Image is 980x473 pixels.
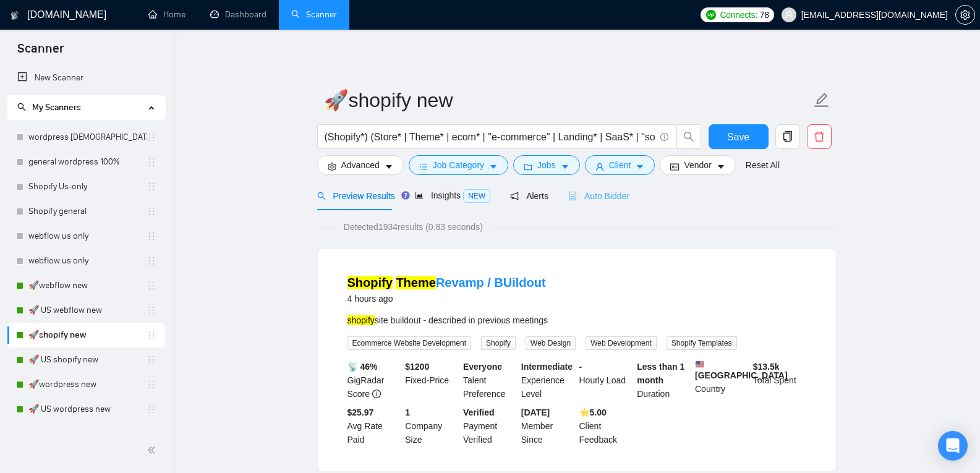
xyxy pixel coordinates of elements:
button: idcardVendorcaret-down [660,155,735,175]
li: Shopify general [7,199,165,224]
button: barsJob Categorycaret-down [409,155,508,175]
span: holder [147,380,156,390]
span: notification [510,192,519,200]
span: Connects: [720,8,757,22]
span: holder [147,157,156,167]
div: Country [692,360,751,401]
span: Jobs [537,158,556,172]
span: Vendor [684,158,711,172]
span: holder [147,207,156,216]
span: holder [147,355,156,365]
li: general wordpress 100% [7,150,165,174]
div: site buildout - described in previous meetings [347,313,806,327]
img: upwork-logo.png [706,10,716,20]
span: Shopify [481,336,516,350]
span: caret-down [636,162,644,171]
b: ⭐️ 5.00 [579,407,607,417]
span: setting [956,10,974,20]
div: 4 hours ago [347,291,546,306]
button: userClientcaret-down [585,155,655,175]
button: copy [775,124,800,149]
span: edit [814,92,830,108]
span: Auto Bidder [568,191,629,201]
div: Tooltip anchor [400,190,411,201]
span: Detected 1934 results (0.83 seconds) [335,220,492,234]
span: holder [147,256,156,266]
span: Advanced [341,158,380,172]
b: Intermediate [521,362,573,372]
span: holder [147,231,156,241]
span: search [677,131,701,142]
span: search [317,192,326,200]
span: holder [147,404,156,414]
span: Insights [415,190,490,200]
div: Open Intercom Messenger [938,431,968,461]
a: dashboardDashboard [210,9,266,20]
span: Client [609,158,631,172]
span: NEW [463,189,490,203]
span: setting [328,162,336,171]
span: Web Design [526,336,576,350]
span: user [785,11,793,19]
li: 🚀webflow new [7,273,165,298]
b: $25.97 [347,407,374,417]
a: homeHome [148,9,185,20]
a: general wordpress 100% [28,150,147,174]
b: 1 [405,407,410,417]
span: Job Category [433,158,484,172]
span: holder [147,132,156,142]
a: Shopify general [28,199,147,224]
a: Shopify ThemeRevamp / BUildout [347,276,546,289]
a: 🚀shopify new [28,323,147,347]
span: idcard [670,162,679,171]
li: 🚀 US webflow new [7,298,165,323]
span: bars [419,162,428,171]
mark: Theme [396,276,435,289]
div: Company Size [403,406,461,446]
a: setting [955,10,975,20]
a: 🚀webflow new [28,273,147,298]
span: info-circle [372,390,381,398]
b: - [579,362,582,372]
b: Everyone [463,362,502,372]
a: New Scanner [17,66,155,90]
li: 🚀shopify new [7,323,165,347]
input: Scanner name... [324,85,811,116]
span: 78 [760,8,769,22]
input: Search Freelance Jobs... [325,129,655,145]
li: Shopify Us-only [7,174,165,199]
span: Shopify Templates [667,336,737,350]
li: 🚀 US shopify new [7,347,165,372]
a: webflow us only [28,224,147,249]
b: $ 1200 [405,362,429,372]
button: Save [709,124,769,149]
a: wordpress [DEMOGRAPHIC_DATA]-only 100% [28,125,147,150]
span: holder [147,182,156,192]
div: GigRadar Score [345,360,403,401]
div: Avg Rate Paid [345,406,403,446]
button: setting [955,5,975,25]
div: Client Feedback [577,406,635,446]
span: area-chart [415,191,424,200]
li: 🚀wordpress new [7,372,165,397]
button: folderJobscaret-down [513,155,580,175]
li: 🚀ASP new [7,422,165,446]
li: New Scanner [7,66,165,90]
div: Payment Verified [461,406,519,446]
a: Reset All [746,158,780,172]
span: Web Development [586,336,657,350]
mark: shopify [347,315,375,325]
span: Ecommerce Website Development [347,336,472,350]
span: Save [727,129,749,145]
b: [DATE] [521,407,550,417]
span: caret-down [561,162,569,171]
span: holder [147,305,156,315]
span: copy [776,131,799,142]
li: webflow us only [7,224,165,249]
span: caret-down [717,162,725,171]
span: caret-down [489,162,498,171]
span: Preview Results [317,191,395,201]
span: user [595,162,604,171]
img: logo [11,6,19,25]
div: Experience Level [519,360,577,401]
